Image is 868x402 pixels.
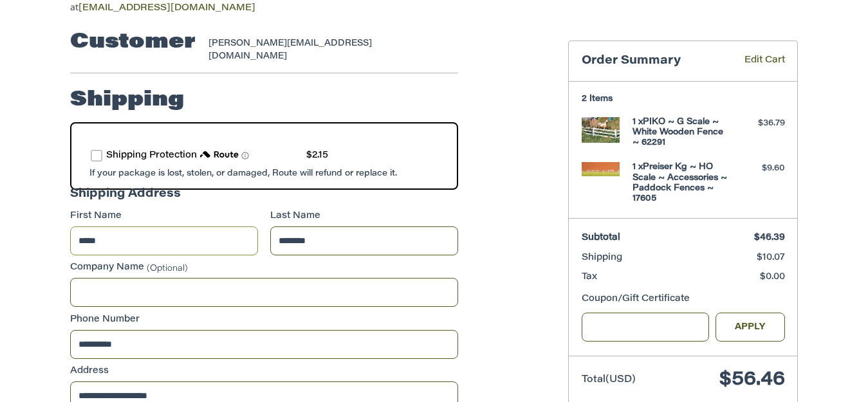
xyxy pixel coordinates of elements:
div: route shipping protection selector element [91,143,438,169]
h2: Customer [70,30,196,55]
span: $10.07 [757,253,785,262]
label: Last Name [270,210,458,223]
div: [PERSON_NAME][EMAIL_ADDRESS][DOMAIN_NAME] [208,37,446,62]
div: Coupon/Gift Certificate [582,293,785,306]
label: Phone Number [70,313,458,327]
span: Tax [582,273,597,282]
small: (Optional) [147,264,188,273]
span: $56.46 [719,370,785,390]
input: Gift Certificate or Coupon Code [582,313,710,342]
h4: 1 x PIKO ~ G Scale ~ White Wooden Fence ~ 62291 [633,117,731,149]
span: Shipping Protection [106,151,197,160]
span: Learn more [241,152,249,160]
span: $46.39 [754,233,785,242]
span: If your package is lost, stolen, or damaged, Route will refund or replace it. [89,169,397,178]
h2: Shipping [70,87,184,113]
div: $9.60 [734,162,785,175]
a: [EMAIL_ADDRESS][DOMAIN_NAME] [78,4,255,13]
button: Apply [716,313,785,342]
h4: 1 x Preiser Kg ~ HO Scale ~ Accessories ~ Paddock Fences ~ 17605 [633,162,731,204]
span: Total (USD) [582,375,636,385]
legend: Shipping Address [70,186,181,210]
span: Subtotal [582,233,620,242]
span: Shipping [582,253,622,262]
span: $0.00 [760,273,785,282]
div: $2.15 [306,149,328,163]
h3: 2 Items [582,94,785,104]
label: Company Name [70,261,458,275]
label: First Name [70,210,258,223]
a: Edit Cart [726,54,785,69]
label: Address [70,365,458,378]
div: $36.79 [734,117,785,130]
h3: Order Summary [582,54,726,69]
